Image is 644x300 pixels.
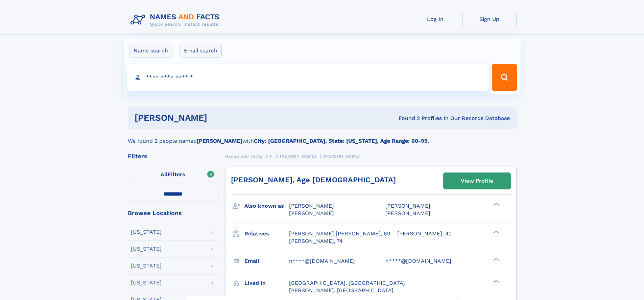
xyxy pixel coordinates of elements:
[385,203,430,209] span: [PERSON_NAME]
[289,210,334,216] span: [PERSON_NAME]
[492,64,517,91] button: Search Button
[492,257,500,261] div: ❯
[444,173,510,189] a: View Profile
[408,11,462,27] a: Log In
[231,176,396,184] a: [PERSON_NAME], Age [DEMOGRAPHIC_DATA]
[492,279,500,283] div: ❯
[289,203,334,209] span: [PERSON_NAME]
[385,210,430,216] span: [PERSON_NAME]
[289,280,405,286] span: [GEOGRAPHIC_DATA], [GEOGRAPHIC_DATA]
[127,64,489,91] input: search input
[270,154,272,159] span: F
[225,152,262,160] a: Names and Facts
[289,237,343,245] a: [PERSON_NAME], 74
[128,129,517,145] div: We found 2 people named with .
[461,173,493,189] div: View Profile
[131,263,162,269] div: [US_STATE]
[197,138,242,144] b: [PERSON_NAME]
[128,11,225,29] img: Logo Names and Facts
[270,152,272,160] a: F
[289,287,393,294] span: [PERSON_NAME], [GEOGRAPHIC_DATA]
[128,210,218,216] div: Browse Locations
[462,11,517,27] a: Sign Up
[254,138,428,144] b: City: [GEOGRAPHIC_DATA], State: [US_STATE], Age Range: 60-99
[131,229,162,235] div: [US_STATE]
[131,246,162,252] div: [US_STATE]
[324,154,360,159] span: [PERSON_NAME]
[244,255,289,267] h3: Email
[135,114,303,122] h1: [PERSON_NAME]
[129,44,172,58] label: Name search
[280,152,316,160] a: [PERSON_NAME]
[303,115,510,122] div: Found 2 Profiles In Our Records Database
[244,228,289,239] h3: Relatives
[244,200,289,212] h3: Also known as
[180,44,222,58] label: Email search
[492,230,500,234] div: ❯
[280,154,316,159] span: [PERSON_NAME]
[397,230,452,237] a: [PERSON_NAME], 42
[244,277,289,289] h3: Lived in
[128,167,218,183] label: Filters
[492,202,500,207] div: ❯
[161,171,168,178] span: All
[131,280,162,285] div: [US_STATE]
[289,230,390,237] a: [PERSON_NAME] [PERSON_NAME], 69
[128,153,218,159] div: Filters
